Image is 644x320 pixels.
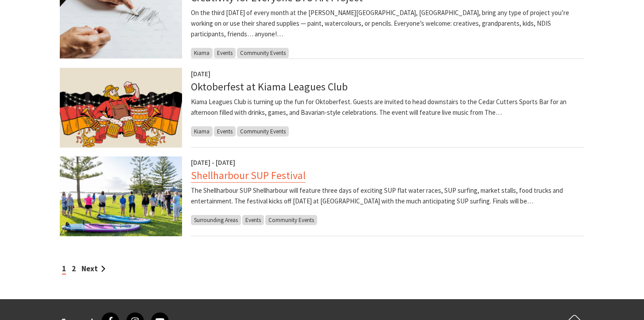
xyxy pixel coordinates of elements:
span: 1 [62,264,66,275]
img: German Oktoberfest, Beer [60,68,182,148]
span: Community Events [237,48,289,58]
span: Events [242,215,264,225]
span: Kiama [191,126,213,137]
img: Jodie Edwards Welcome to Country [60,156,182,236]
a: 2 [72,264,76,273]
span: Community Events [237,126,289,137]
a: Shellharbour SUP Festival [191,168,306,183]
p: The Shellharbour SUP Shellharbour will feature three days of exciting SUP flat water races, SUP s... [191,185,584,207]
span: [DATE] [191,70,210,78]
span: Events [214,126,236,137]
a: Oktoberfest at Kiama Leagues Club [191,80,348,94]
span: Kiama [191,48,213,58]
span: Events [214,48,236,58]
span: [DATE] - [DATE] [191,158,235,167]
a: Next [81,264,105,273]
span: Community Events [265,215,317,225]
p: Kiama Leagues Club is turning up the fun for Oktoberfest. Guests are invited to head downstairs t... [191,97,584,118]
span: Surrounding Areas [191,215,241,225]
p: On the third [DATE] of every month at the [PERSON_NAME][GEOGRAPHIC_DATA], [GEOGRAPHIC_DATA], brin... [191,8,584,39]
